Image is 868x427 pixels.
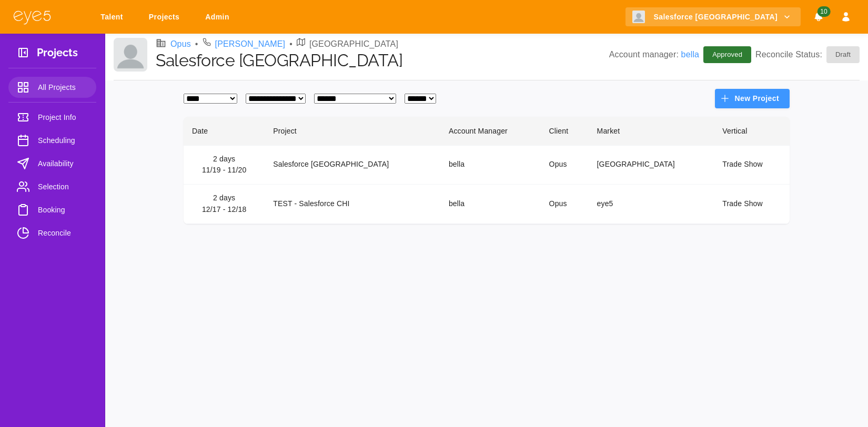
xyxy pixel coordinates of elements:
[37,46,78,63] h3: Projects
[755,46,860,63] p: Reconcile Status:
[215,38,286,50] a: [PERSON_NAME]
[309,38,398,50] p: [GEOGRAPHIC_DATA]
[714,117,790,146] th: Vertical
[8,199,96,220] a: Booking
[829,49,857,60] span: Draft
[541,145,589,185] td: Opus
[198,7,240,27] a: Admin
[8,176,96,197] a: Selection
[38,180,88,193] span: Selection
[625,7,801,27] button: Salesforce [GEOGRAPHIC_DATA]
[184,117,265,146] th: Date
[541,185,589,224] td: Opus
[8,107,96,128] a: Project Info
[38,227,88,239] span: Reconcile
[8,77,96,98] a: All Projects
[715,89,790,108] button: New Project
[589,117,714,146] th: Market
[192,204,256,216] div: 12/17 - 12/18
[8,222,96,243] a: Reconcile
[156,50,609,70] h1: Salesforce [GEOGRAPHIC_DATA]
[541,117,589,146] th: Client
[142,7,190,27] a: Projects
[681,50,700,59] a: bella
[265,117,440,146] th: Project
[192,154,256,165] div: 2 days
[589,145,714,185] td: [GEOGRAPHIC_DATA]
[440,185,541,224] td: bella
[38,111,88,124] span: Project Info
[170,38,191,50] a: Opus
[114,38,147,72] img: Client logo
[265,145,440,185] td: Salesforce [GEOGRAPHIC_DATA]
[609,48,699,61] p: Account manager:
[289,38,292,50] li: •
[589,185,714,224] td: eye5
[265,185,440,224] td: TEST - Salesforce CHI
[714,145,790,185] td: Trade Show
[38,157,88,170] span: Availability
[195,38,198,50] li: •
[817,6,830,17] span: 10
[632,11,645,23] img: Client logo
[440,117,541,146] th: Account Manager
[706,49,749,60] span: Approved
[192,192,256,204] div: 2 days
[440,145,541,185] td: bella
[714,185,790,224] td: Trade Show
[809,7,828,27] button: Notifications
[38,134,88,147] span: Scheduling
[13,9,52,25] img: eye5
[8,130,96,151] a: Scheduling
[38,81,88,94] span: All Projects
[192,165,256,176] div: 11/19 - 11/20
[38,204,88,216] span: Booking
[8,153,96,174] a: Availability
[94,7,134,27] a: Talent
